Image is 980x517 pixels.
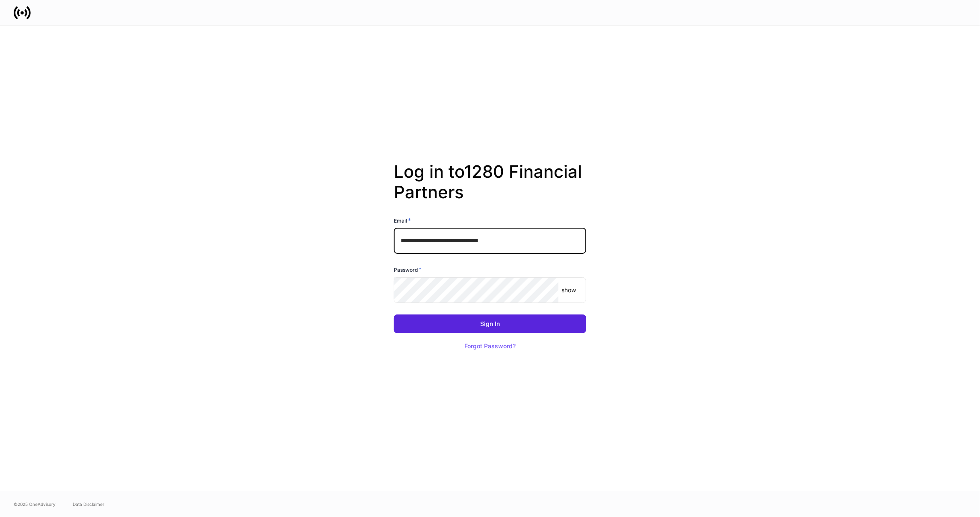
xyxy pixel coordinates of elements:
div: Sign In [480,321,500,327]
p: show [562,286,576,294]
h6: Email [394,216,411,225]
h2: Log in to 1280 Financial Partners [394,162,586,216]
a: Data Disclaimer [73,501,104,508]
button: Sign In [394,314,586,333]
button: Forgot Password? [454,337,526,355]
h6: Password [394,265,422,274]
div: Forgot Password? [464,343,516,349]
span: © 2025 OneAdvisory [14,501,56,508]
